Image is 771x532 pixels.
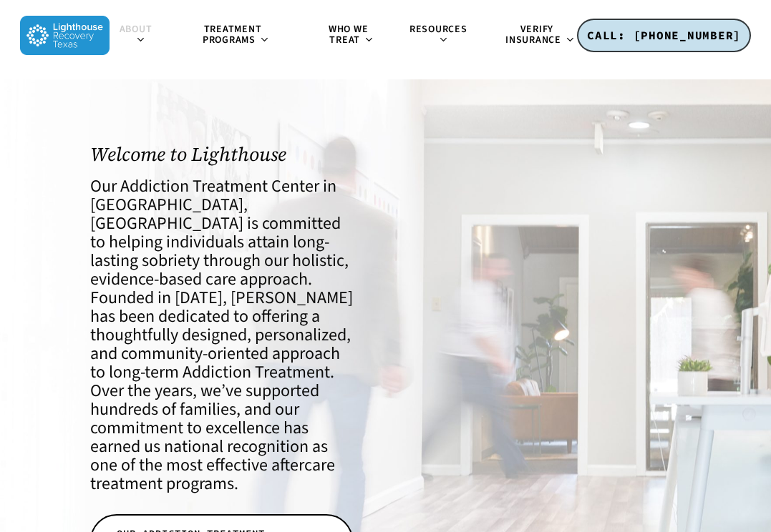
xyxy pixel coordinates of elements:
a: CALL: [PHONE_NUMBER] [577,19,751,53]
a: Verify Insurance [483,24,598,46]
a: Resources [400,24,483,46]
h4: Our Addiction Treatment Center in [GEOGRAPHIC_DATA], [GEOGRAPHIC_DATA] is committed to helping in... [90,177,353,493]
span: Resources [409,22,467,36]
a: About [110,24,169,46]
span: CALL: [PHONE_NUMBER] [587,28,741,42]
a: Who We Treat [304,24,400,46]
a: Treatment Programs [169,24,304,46]
h1: Welcome to Lighthouse [90,144,353,166]
img: Lighthouse Recovery Texas [20,16,110,55]
span: Who We Treat [329,22,369,48]
span: Verify Insurance [505,22,561,48]
span: About [120,22,152,36]
span: Treatment Programs [203,22,261,48]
